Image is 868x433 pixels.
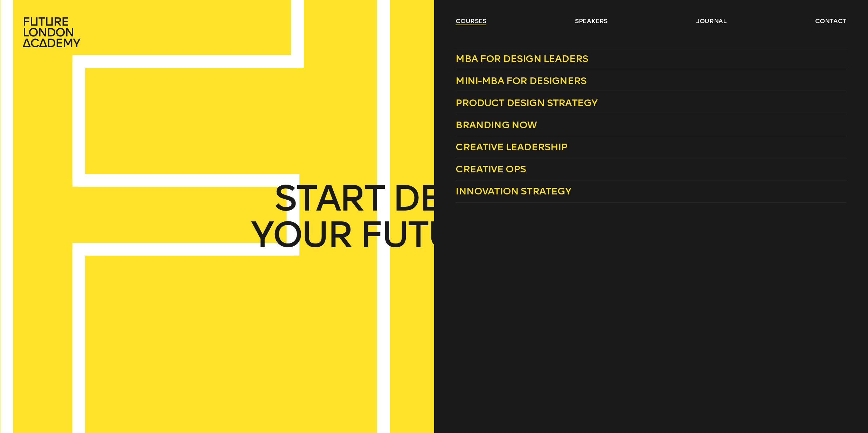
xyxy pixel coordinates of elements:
[456,48,846,70] a: MBA for Design Leaders
[456,70,846,92] a: Mini-MBA for Designers
[456,141,567,153] span: Creative Leadership
[456,158,846,180] a: Creative Ops
[456,180,846,202] a: Innovation Strategy
[456,92,846,114] a: Product Design Strategy
[456,136,846,158] a: Creative Leadership
[456,17,486,25] a: courses
[456,185,571,197] span: Innovation Strategy
[456,53,588,64] span: MBA for Design Leaders
[456,97,597,109] span: Product Design Strategy
[456,114,846,136] a: Branding Now
[815,17,847,25] a: contact
[575,17,607,25] a: speakers
[456,75,586,87] span: Mini-MBA for Designers
[696,17,727,25] a: journal
[456,163,526,175] span: Creative Ops
[456,119,537,131] span: Branding Now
